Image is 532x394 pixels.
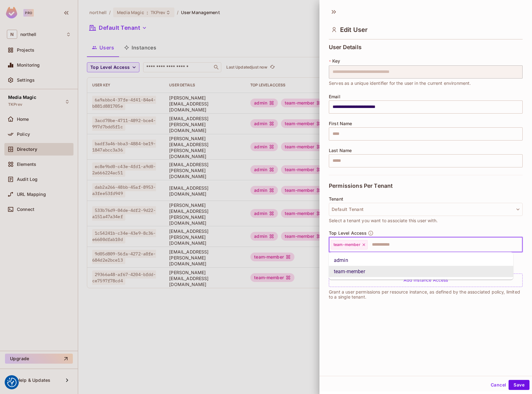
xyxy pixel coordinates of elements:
[329,217,438,224] span: Select a tenant you want to associate this user with.
[329,80,471,87] span: Serves as a unique identifier for the user in the current environment.
[329,183,393,189] span: Permissions Per Tenant
[329,197,343,202] span: Tenant
[488,380,509,390] button: Cancel
[329,148,352,153] span: Last Name
[340,26,368,33] span: Edit User
[329,274,523,287] div: Add Instance Access
[329,44,362,50] span: User Details
[519,244,520,245] button: Close
[329,255,513,266] li: admin
[7,378,17,387] img: Revisit consent button
[7,378,17,387] button: Consent Preferences
[329,94,340,99] span: Email
[332,59,340,64] span: Key
[329,203,523,216] button: Default Tenant
[329,289,523,299] p: Grant a user permissions per resource instance, as defined by the associated policy, limited to a...
[329,231,367,236] span: Top Level Access
[329,121,352,126] span: First Name
[509,380,529,390] button: Save
[334,242,360,247] span: team-member
[329,266,513,277] li: team-member
[331,240,368,249] div: team-member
